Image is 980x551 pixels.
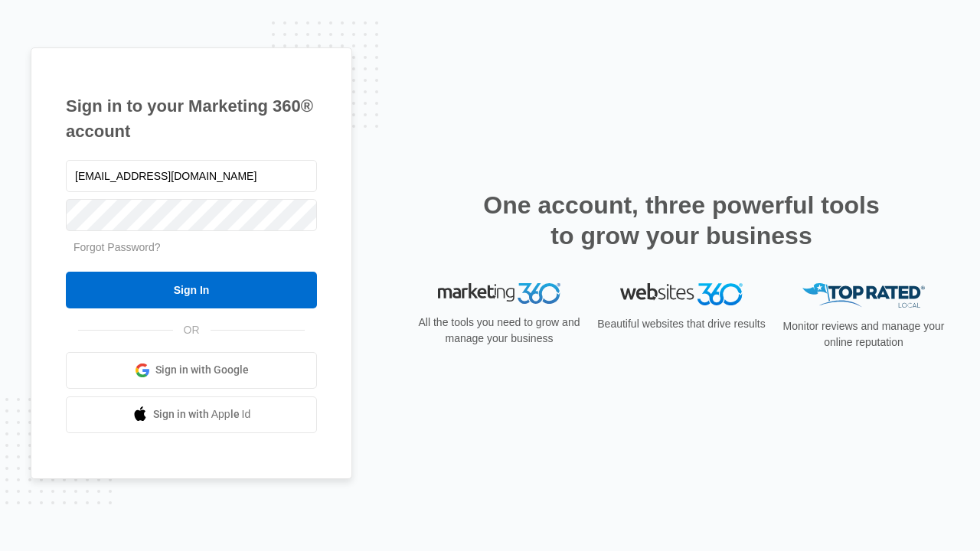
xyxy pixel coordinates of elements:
[66,396,317,433] a: Sign in with Apple Id
[155,362,249,378] span: Sign in with Google
[778,318,949,350] p: Monitor reviews and manage your online reputation
[479,190,884,251] h2: One account, three powerful tools to grow your business
[66,93,317,144] h1: Sign in to your Marketing 360® account
[66,272,317,308] input: Sign In
[596,316,767,332] p: Beautiful websites that drive results
[413,315,585,347] p: All the tools you need to grow and manage your business
[73,241,161,253] a: Forgot Password?
[438,283,560,305] img: Marketing 360
[802,283,925,308] img: Top Rated Local
[66,352,317,389] a: Sign in with Google
[620,283,743,305] img: Websites 360
[173,322,211,338] span: OR
[66,160,317,192] input: Email
[153,406,251,422] span: Sign in with Apple Id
